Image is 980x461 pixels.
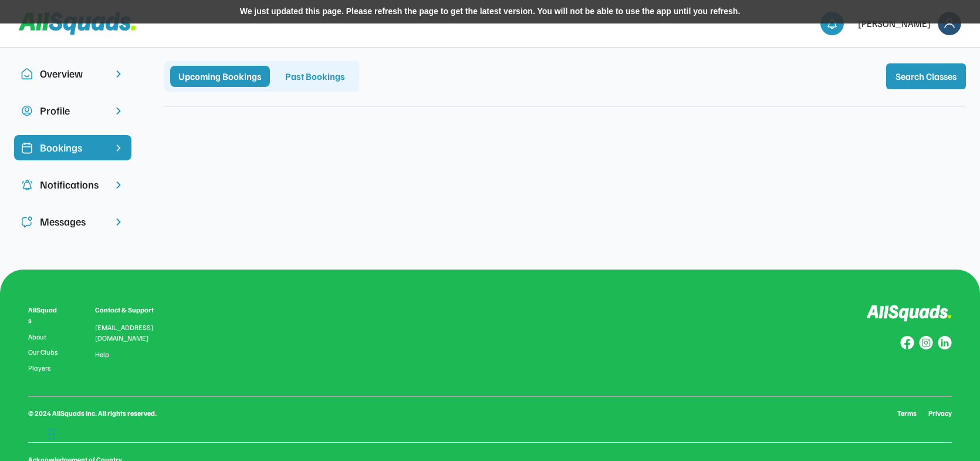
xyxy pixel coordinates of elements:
[938,336,952,350] img: Group%20copy%206.svg
[113,216,124,228] img: chevron-right.svg
[40,177,106,193] div: Notifications
[826,18,838,29] img: bell-03%20%281%29.svg
[21,216,33,228] img: Icon%20copy%205.svg
[28,348,60,356] a: Our Clubs
[40,140,106,156] div: Bookings
[858,16,931,31] div: [PERSON_NAME]
[21,105,33,117] img: user-circle.svg
[113,68,124,80] img: chevron-right.svg
[95,322,168,344] div: [EMAIL_ADDRESS][DOMAIN_NAME]
[95,351,109,359] a: Help
[938,12,961,35] img: Frame%2018.svg
[113,179,124,191] img: chevron-right.svg
[40,214,106,230] div: Messages
[40,66,106,82] div: Overview
[277,66,353,87] div: Past Bookings
[113,105,124,117] img: chevron-right.svg
[95,305,168,315] div: Contact & Support
[28,305,60,326] div: AllSquads
[928,408,952,419] a: Privacy
[866,305,952,322] img: Logo%20inverted.svg
[900,336,914,350] img: Group%20copy%208.svg
[919,336,933,350] img: Group%20copy%207.svg
[40,103,106,119] div: Profile
[28,408,157,419] div: © 2024 AllSquads Inc. All rights reserved.
[170,66,270,87] div: Upcoming Bookings
[886,63,966,89] button: Search Classes
[28,333,60,341] a: About
[28,364,60,372] a: Players
[897,408,917,419] a: Terms
[21,142,33,154] img: Icon%20%2819%29.svg
[113,142,124,154] img: chevron-right%20copy%203.svg
[21,179,33,191] img: Icon%20copy%204.svg
[21,68,33,80] img: Icon%20copy%2010.svg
